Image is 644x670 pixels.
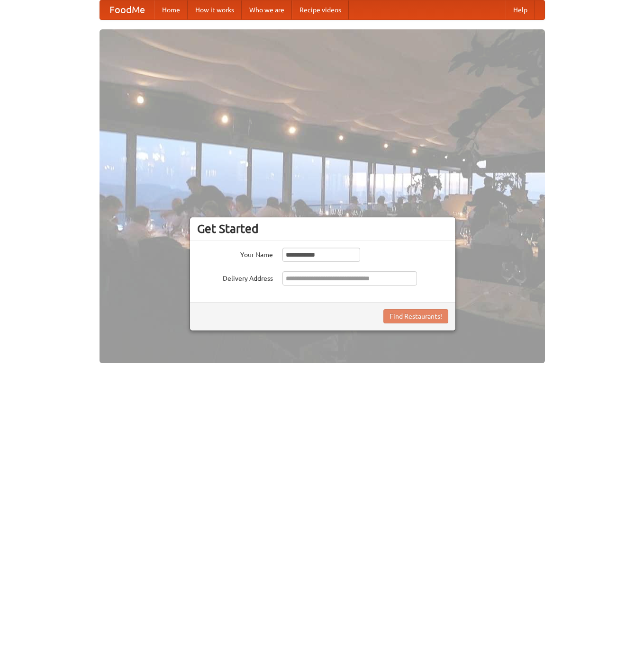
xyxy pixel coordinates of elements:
[154,0,188,19] a: Home
[506,0,535,19] a: Help
[100,0,154,19] a: FoodMe
[197,271,273,283] label: Delivery Address
[197,222,448,236] h3: Get Started
[383,309,448,323] button: Find Restaurants!
[197,248,273,259] label: Your Name
[292,0,349,19] a: Recipe videos
[242,0,292,19] a: Who we are
[188,0,242,19] a: How it works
